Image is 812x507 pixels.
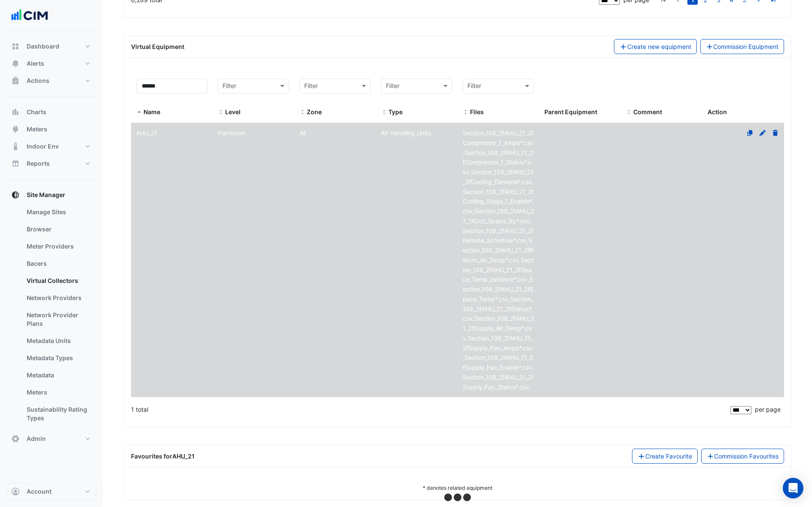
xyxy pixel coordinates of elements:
span: for [164,452,195,460]
span: Action [708,108,727,115]
app-icon: Site Manager [11,191,20,199]
div: 1 total [131,399,729,420]
img: Company Logo [10,7,49,24]
span: Comment [626,109,632,116]
button: Indoor Env [7,138,96,155]
span: Files [463,109,469,116]
span: per page [755,406,781,413]
button: Admin [7,430,96,447]
a: Delete [772,129,779,137]
span: Plantroom [218,129,246,137]
a: Metadata Units [20,332,96,349]
button: Alerts [7,55,96,72]
a: Commission Favourites [701,449,785,464]
a: Edit [759,129,766,137]
button: Meters [7,121,96,138]
span: Alerts [27,59,44,68]
button: Actions [7,72,96,89]
app-icon: Reports [11,159,20,168]
span: Site Manager [27,191,65,199]
span: Comment [633,108,662,115]
button: Charts [7,103,96,121]
div: Favourites [131,452,195,461]
span: Admin [27,434,46,443]
span: Reports [27,159,50,168]
app-icon: Admin [11,434,20,443]
span: Dashboard [27,42,59,51]
a: Sustainability Rating Types [20,401,96,427]
a: Meters [20,384,96,401]
a: Bacers [20,255,96,272]
a: Meter Providers [20,238,96,255]
span: Air Handling Units [381,129,431,137]
div: Open Intercom Messenger [783,478,803,498]
span: Meters [27,125,47,134]
span: Zone [299,109,305,116]
span: Charts [27,108,46,116]
span: Files [470,108,484,115]
span: AHU_21 [136,129,157,137]
a: Metadata Types [20,349,96,367]
app-icon: Indoor Env [11,142,20,151]
span: All [299,129,306,137]
app-icon: Meters [11,125,20,134]
button: Commission Equipment [700,39,785,54]
button: Site Manager [7,186,96,203]
span: Type [388,108,403,115]
a: Virtual Collectors [20,272,96,289]
button: Create new equipment [614,39,697,54]
span: Zone [307,108,322,115]
span: Account [27,487,52,496]
app-icon: Actions [11,76,20,85]
app-icon: Alerts [11,59,20,68]
app-icon: Charts [11,108,20,116]
button: Reports [7,155,96,172]
span: Name [136,109,142,116]
small: * denotes related equipment [423,485,492,491]
a: Clone Equipment [746,129,754,137]
span: Level [225,108,241,115]
button: Dashboard [7,38,96,55]
div: Site Manager [7,203,96,430]
strong: AHU_21 [172,452,195,460]
app-icon: Dashboard [11,42,20,51]
button: Account [7,483,96,500]
button: Create Favourite [632,449,698,464]
div: Virtual Equipment [126,42,609,51]
span: Parent Equipment [544,108,597,115]
span: Name [143,108,160,115]
a: Browser [20,221,96,238]
a: Manage Sites [20,203,96,221]
a: Network Provider Plans [20,307,96,332]
span: Indoor Env [27,142,59,151]
span: Actions [27,76,49,85]
span: Section_108_2fAHU_21_2fCompressor_1_Amps*.csv,Section_108_2fAHU_21_2fCompressor_1_Status*.csv,Sec... [463,129,534,391]
a: Network Providers [20,289,96,307]
span: Level [218,109,224,116]
a: Metadata [20,367,96,384]
span: Type [381,109,387,116]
